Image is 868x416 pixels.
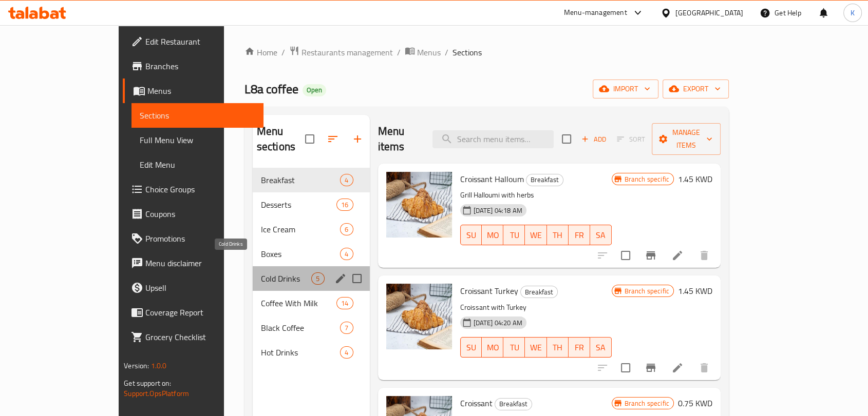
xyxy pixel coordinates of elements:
[123,54,263,78] a: Branches
[340,346,353,359] div: items
[378,124,420,154] h2: Menu items
[123,78,263,103] a: Menus
[253,192,370,217] div: Desserts16
[556,128,577,150] span: Select section
[525,337,546,358] button: WE
[340,248,353,260] div: items
[140,134,255,146] span: Full Menu View
[303,84,326,96] div: Open
[638,355,663,380] button: Branch-specific-item
[345,127,370,151] button: Add section
[486,228,499,243] span: MO
[145,282,255,294] span: Upsell
[529,228,542,243] span: WE
[261,199,336,211] div: Desserts
[671,362,684,374] a: Edit menu item
[261,346,341,359] span: Hot Drinks
[140,159,255,171] span: Edit Menu
[131,128,263,152] a: Full Menu View
[253,168,370,192] div: Breakfast4
[320,127,345,151] span: Sort sections
[526,174,563,186] span: Breakfast
[507,228,521,243] span: TU
[620,286,673,296] span: Branch specific
[123,226,263,251] a: Promotions
[145,208,255,220] span: Coupons
[261,174,341,186] span: Breakfast
[253,315,370,340] div: Black Coffee7
[289,46,393,59] a: Restaurants management
[261,223,341,235] div: Ice Cream
[123,325,263,349] a: Grocery Checklist
[851,7,855,18] span: K
[486,340,499,355] span: MO
[336,297,353,309] div: items
[432,130,554,148] input: search
[131,152,263,177] a: Edit Menu
[341,175,352,185] span: 4
[601,83,650,95] span: import
[244,46,729,59] nav: breadcrumb
[145,257,255,269] span: Menu disclaimer
[460,395,493,411] span: Croissant
[482,225,503,245] button: MO
[340,174,353,186] div: items
[253,291,370,315] div: Coffee With Milk14
[341,348,352,358] span: 4
[147,85,255,97] span: Menus
[482,337,503,358] button: MO
[445,46,448,58] li: /
[145,331,255,343] span: Grocery Checklist
[460,171,524,187] span: Croissant Halloum
[253,340,370,365] div: Hot Drinks4
[460,189,612,202] p: Grill Halloumi with herbs
[336,199,353,211] div: items
[551,340,564,355] span: TH
[123,251,263,275] a: Menu disclaimer
[405,46,441,59] a: Menus
[593,80,658,98] button: import
[521,286,557,298] span: Breakfast
[520,286,558,298] div: Breakfast
[507,340,521,355] span: TU
[253,242,370,266] div: Boxes4
[573,340,586,355] span: FR
[671,83,721,95] span: export
[469,206,526,215] span: [DATE] 04:18 AM
[594,340,608,355] span: SA
[460,337,482,358] button: SU
[469,318,526,328] span: [DATE] 04:20 AM
[417,46,441,58] span: Menus
[145,60,255,72] span: Branches
[341,225,352,234] span: 6
[261,272,312,285] span: Cold Drinks
[340,223,353,235] div: items
[615,357,636,379] span: Select to update
[312,274,324,284] span: 5
[145,232,255,245] span: Promotions
[261,322,341,334] span: Black Coffee
[692,355,716,380] button: delete
[465,340,478,355] span: SU
[124,377,171,390] span: Get support on:
[692,243,716,268] button: delete
[671,249,684,262] a: Edit menu item
[341,323,352,333] span: 7
[452,46,482,58] span: Sections
[620,174,673,184] span: Branch specific
[495,398,532,410] span: Breakfast
[460,301,612,314] p: Croissant with Turkey
[337,200,352,210] span: 16
[580,133,608,145] span: Add
[386,172,452,237] img: Croissant Halloum
[281,46,285,58] li: /
[678,284,712,298] h6: 1.45 KWD
[253,266,370,291] div: Cold Drinks5edit
[573,228,586,243] span: FR
[299,128,320,150] span: Select all sections
[124,359,149,372] span: Version:
[652,123,721,155] button: Manage items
